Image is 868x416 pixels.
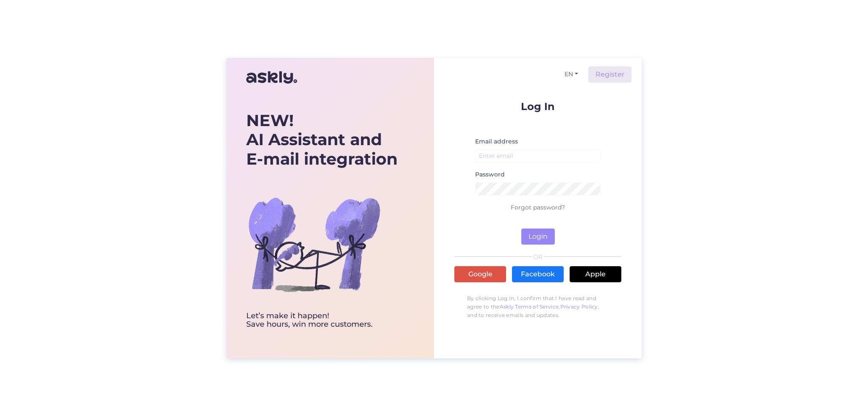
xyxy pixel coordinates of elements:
a: Askly Terms of Service [500,303,559,310]
a: Privacy Policy [560,303,598,310]
a: Google [454,266,506,282]
img: bg-askly [246,176,382,312]
div: AI Assistant and E-mail integration [246,111,398,169]
a: Facebook [512,266,564,282]
a: Forgot password? [511,204,565,211]
button: Login [521,229,555,245]
a: Apple [570,266,621,282]
a: Register [588,66,632,83]
img: Askly [246,67,297,88]
span: OR [532,254,544,260]
p: By clicking Log In, I confirm that I have read and agree to the , , and to receive emails and upd... [454,290,621,324]
label: Password [475,170,505,179]
div: Let’s make it happen! Save hours, win more customers. [246,312,398,329]
button: EN [561,68,581,80]
label: Email address [475,137,518,146]
input: Enter email [475,149,601,163]
b: NEW! [246,110,294,130]
p: Log In [454,101,621,112]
